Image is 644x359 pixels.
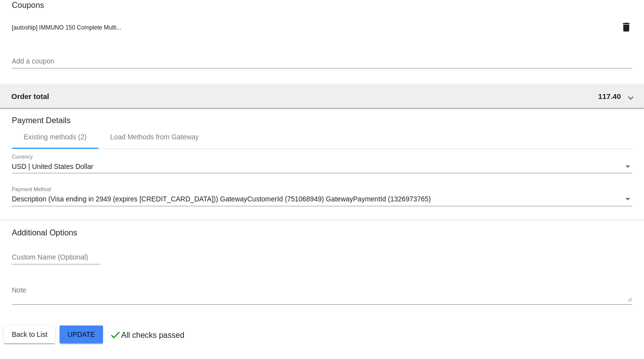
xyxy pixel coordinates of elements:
mat-icon: check [109,329,121,341]
span: Order total [11,92,49,100]
mat-select: Currency [12,163,632,171]
span: Back to List [12,330,47,338]
button: Back to List [4,326,55,343]
span: 117.40 [598,92,621,100]
mat-select: Payment Method [12,196,632,203]
span: USD | United States Dollar [12,163,93,170]
h3: Payment Details [12,108,632,125]
mat-icon: delete [620,21,632,33]
button: Update [60,326,103,343]
span: [autoship] IMMUNO 150 Complete Multi... [12,24,121,31]
span: Update [68,330,95,338]
h3: Additional Options [12,228,632,237]
p: All checks passed [121,331,184,340]
div: Load Methods from Gateway [110,133,199,141]
span: Description (Visa ending in 2949 (expires [CREDIT_CARD_DATA])) GatewayCustomerId (751068949) Gate... [12,195,431,203]
div: Existing methods (2) [24,133,87,141]
input: Add a coupon [12,58,632,65]
input: Custom Name (Optional) [12,254,101,261]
